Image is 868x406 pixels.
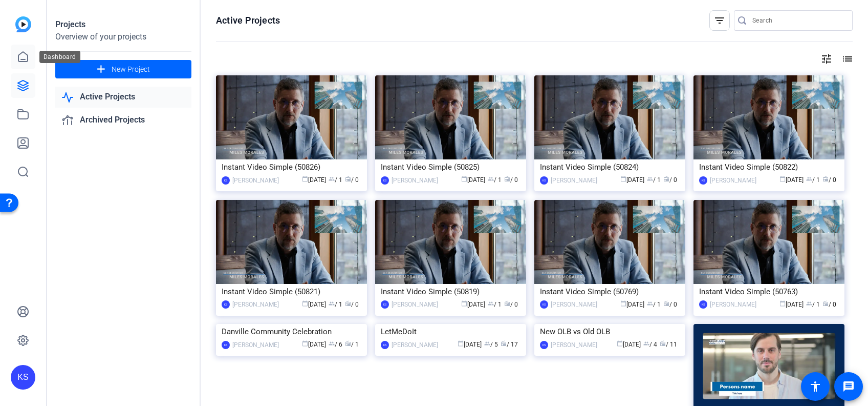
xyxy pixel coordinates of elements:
[55,110,191,131] a: Archived Projects
[484,340,490,347] span: group
[620,300,626,307] span: calendar_today
[643,340,649,347] span: group
[822,176,829,182] span: radio
[222,159,361,175] div: Instant Video Simple (50826)
[461,300,467,307] span: calendar_today
[55,18,191,31] div: Projects
[232,299,279,310] div: [PERSON_NAME]
[663,301,677,308] span: / 0
[488,176,494,182] span: group
[663,176,669,182] span: radio
[302,341,326,348] span: [DATE]
[329,301,342,308] span: / 1
[302,340,308,347] span: calendar_today
[647,176,661,184] span: / 1
[55,31,191,43] div: Overview of your projects
[699,176,707,185] div: KS
[222,284,361,299] div: Instant Video Simple (50821)
[713,14,726,27] mat-icon: filter_list
[458,341,482,348] span: [DATE]
[620,176,626,182] span: calendar_today
[779,300,786,307] span: calendar_today
[752,14,844,27] input: Search
[302,176,308,182] span: calendar_today
[488,301,502,308] span: / 1
[551,340,597,350] div: [PERSON_NAME]
[381,176,389,185] div: KS
[345,176,359,184] span: / 0
[501,340,507,347] span: radio
[710,175,756,186] div: [PERSON_NAME]
[461,176,485,184] span: [DATE]
[55,87,191,108] a: Active Projects
[643,341,657,348] span: / 4
[699,284,839,299] div: Instant Video Simple (50763)
[381,159,520,175] div: Instant Video Simple (50825)
[663,176,677,184] span: / 0
[822,301,836,308] span: / 0
[345,301,359,308] span: / 0
[806,176,812,182] span: group
[484,341,498,348] span: / 5
[540,159,680,175] div: Instant Video Simple (50824)
[381,324,520,339] div: LetMeDoIt
[540,341,548,349] div: KS
[647,301,661,308] span: / 1
[540,300,548,309] div: KS
[222,324,361,339] div: Danville Community Celebration
[232,340,279,350] div: [PERSON_NAME]
[95,63,107,76] mat-icon: add
[822,176,836,184] span: / 0
[806,176,820,184] span: / 1
[381,300,389,309] div: KS
[112,64,150,75] span: New Project
[381,341,389,349] div: KS
[504,176,510,182] span: radio
[779,176,786,182] span: calendar_today
[329,300,335,307] span: group
[461,176,467,182] span: calendar_today
[617,341,641,348] span: [DATE]
[55,60,191,78] button: New Project
[392,340,438,350] div: [PERSON_NAME]
[699,300,707,309] div: KS
[660,341,677,348] span: / 11
[329,176,342,184] span: / 1
[647,176,653,182] span: group
[663,300,669,307] span: radio
[345,300,351,307] span: radio
[302,176,326,184] span: [DATE]
[458,340,464,347] span: calendar_today
[216,14,280,27] h1: Active Projects
[222,176,230,185] div: KS
[551,175,597,186] div: [PERSON_NAME]
[840,53,853,65] mat-icon: list
[540,176,548,185] div: KS
[345,341,359,348] span: / 1
[504,300,510,307] span: radio
[329,176,335,182] span: group
[329,341,342,348] span: / 6
[501,341,518,348] span: / 17
[232,175,279,186] div: [PERSON_NAME]
[806,300,812,307] span: group
[806,301,820,308] span: / 1
[809,380,821,393] mat-icon: accessibility
[620,176,644,184] span: [DATE]
[779,301,804,308] span: [DATE]
[392,175,438,186] div: [PERSON_NAME]
[461,301,485,308] span: [DATE]
[345,176,351,182] span: radio
[11,365,35,390] div: KS
[381,284,520,299] div: Instant Video Simple (50819)
[617,340,623,347] span: calendar_today
[15,16,31,32] img: blue-gradient.svg
[302,301,326,308] span: [DATE]
[820,53,833,65] mat-icon: tune
[710,299,756,310] div: [PERSON_NAME]
[329,340,335,347] span: group
[39,51,80,63] div: Dashboard
[222,300,230,309] div: KS
[660,340,666,347] span: radio
[302,300,308,307] span: calendar_today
